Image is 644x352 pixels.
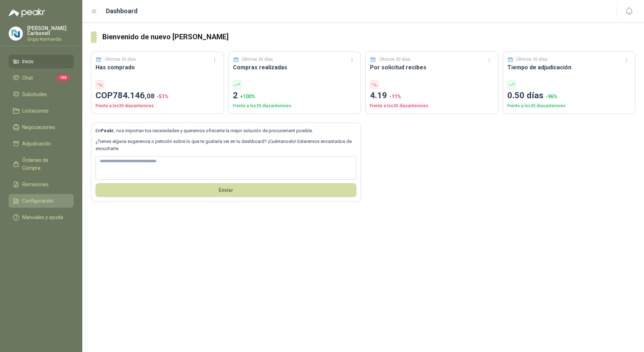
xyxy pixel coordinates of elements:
h1: Dashboard [106,6,138,16]
b: Peakr [101,128,114,133]
span: Solicitudes [22,90,47,98]
span: -11 % [389,94,401,99]
span: ,08 [145,92,155,100]
h3: Por solicitud recibes [370,63,494,72]
span: -51 % [157,94,169,99]
button: Envíar [96,183,356,197]
span: Remisiones [22,180,49,188]
span: + 100 % [240,94,255,99]
p: Frente a los 30 días anteriores [507,103,631,109]
p: 2 [233,89,357,103]
span: Manuales y ayuda [22,213,63,221]
h3: Tiempo de adjudicación [507,63,631,72]
img: Company Logo [9,27,23,40]
p: Últimos 30 días [379,56,410,63]
p: Últimos 30 días [242,56,273,63]
a: Configuración [9,194,74,208]
a: Órdenes de Compra [9,153,74,175]
p: Frente a los 30 días anteriores [96,103,219,109]
p: Grupo Normandía [27,37,74,41]
a: Inicio [9,55,74,68]
p: Últimos 30 días [105,56,136,63]
span: 784.146 [113,90,155,100]
p: 4.19 [370,89,494,103]
a: Remisiones [9,178,74,191]
p: Frente a los 30 días anteriores [370,103,494,109]
p: Frente a los 30 días anteriores [233,103,357,109]
img: Logo peakr [9,9,45,17]
span: 150 [57,75,69,81]
p: [PERSON_NAME] Carbonell [27,26,74,36]
a: Solicitudes [9,88,74,101]
span: Inicio [22,58,34,65]
a: Manuales y ayuda [9,210,74,224]
a: Negociaciones [9,120,74,134]
h3: Bienvenido de nuevo [PERSON_NAME] [102,31,635,43]
span: Órdenes de Compra [22,156,67,172]
p: COP [96,89,219,103]
span: Licitaciones [22,107,49,115]
p: En , nos importan tus necesidades y queremos ofrecerte la mejor solución de procurement posible. [96,127,356,134]
p: ¿Tienes alguna sugerencia o petición sobre lo que te gustaría ver en tu dashboard? ¡Cuéntanoslo! ... [96,138,356,153]
a: Chat150 [9,71,74,85]
h3: Has comprado [96,63,219,72]
span: Negociaciones [22,123,55,131]
p: 0.50 días [507,89,631,103]
span: -96 % [546,94,557,99]
span: Chat [22,74,33,82]
a: Licitaciones [9,104,74,118]
span: Configuración [22,197,54,205]
h3: Compras realizadas [233,63,357,72]
span: Adjudicación [22,140,51,148]
a: Adjudicación [9,137,74,150]
p: Últimos 30 días [516,56,547,63]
